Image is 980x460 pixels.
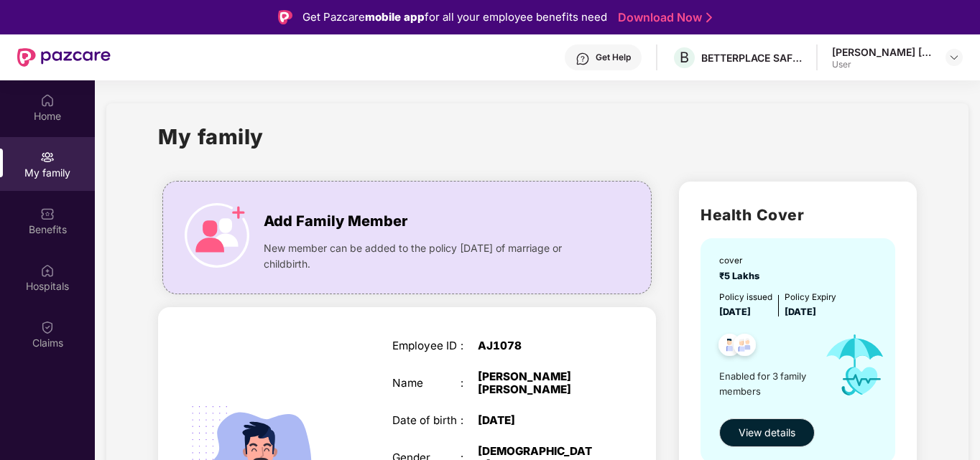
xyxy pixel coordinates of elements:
[185,203,249,268] img: icon
[712,329,747,365] img: svg+xml;base64,PHN2ZyB4bWxucz0iaHR0cDovL3d3dy53My5vcmcvMjAwMC9zdmciIHdpZHRoPSI0OC45NDMiIGhlaWdodD...
[478,339,598,352] div: AJ1078
[392,339,461,352] div: Employee ID
[264,240,597,272] span: New member can be added to the policy [DATE] of marriage or childbirth.
[40,207,55,221] img: svg+xml;base64,PHN2ZyBpZD0iQmVuZWZpdHMiIHhtbG5zPSJodHRwOi8vd3d3LnczLm9yZy8yMDAwL3N2ZyIgd2lkdGg9Ij...
[158,121,264,153] h1: My family
[302,9,607,26] div: Get Pazcare for all your employee benefits need
[40,263,55,278] img: svg+xml;base64,PHN2ZyBpZD0iSG9zcGl0YWxzIiB4bWxucz0iaHR0cDovL3d3dy53My5vcmcvMjAwMC9zdmciIHdpZHRoPS...
[785,306,816,317] span: [DATE]
[392,377,461,390] div: Name
[813,319,897,410] img: icon
[478,414,598,427] div: [DATE]
[40,150,55,164] img: svg+xml;base64,PHN2ZyB3aWR0aD0iMjAiIGhlaWdodD0iMjAiIHZpZXdCb3g9IjAgMCAyMCAyMCIgZmlsbD0ibm9uZSIgeG...
[680,49,689,66] span: B
[478,370,598,396] div: [PERSON_NAME] [PERSON_NAME]
[461,339,478,352] div: :
[461,414,478,427] div: :
[948,52,960,63] img: svg+xml;base64,PHN2ZyBpZD0iRHJvcGRvd24tMzJ4MzIiIHhtbG5zPSJodHRwOi8vd3d3LnczLm9yZy8yMDAwL3N2ZyIgd2...
[727,329,762,365] img: svg+xml;base64,PHN2ZyB4bWxucz0iaHR0cDovL3d3dy53My5vcmcvMjAwMC9zdmciIHdpZHRoPSI0OC45NDMiIGhlaWdodD...
[832,45,933,59] div: [PERSON_NAME] [PERSON_NAME]
[706,10,712,25] img: Stroke
[17,48,111,67] img: New Pazcare Logo
[719,369,813,398] span: Enabled for 3 family members
[832,59,933,70] div: User
[264,210,407,233] span: Add Family Member
[575,52,590,66] img: svg+xml;base64,PHN2ZyBpZD0iSGVscC0zMngzMiIgeG1sbnM9Imh0dHA6Ly93d3cudzMub3JnLzIwMDAvc3ZnIiB3aWR0aD...
[719,291,772,304] div: Policy issued
[392,414,461,427] div: Date of birth
[365,10,425,24] strong: mobile app
[701,203,895,227] h2: Health Cover
[719,254,764,268] div: cover
[739,425,795,441] span: View details
[278,10,292,24] img: Logo
[461,377,478,390] div: :
[701,51,802,65] div: BETTERPLACE SAFETY SOLUTIONS PRIVATE LIMITED
[596,52,631,63] div: Get Help
[618,10,708,25] a: Download Now
[719,306,751,317] span: [DATE]
[719,271,764,281] span: ₹5 Lakhs
[719,418,815,447] button: View details
[40,320,55,334] img: svg+xml;base64,PHN2ZyBpZD0iQ2xhaW0iIHhtbG5zPSJodHRwOi8vd3d3LnczLm9yZy8yMDAwL3N2ZyIgd2lkdGg9IjIwIi...
[785,291,836,304] div: Policy Expiry
[40,93,55,108] img: svg+xml;base64,PHN2ZyBpZD0iSG9tZSIgeG1sbnM9Imh0dHA6Ly93d3cudzMub3JnLzIwMDAvc3ZnIiB3aWR0aD0iMjAiIG...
